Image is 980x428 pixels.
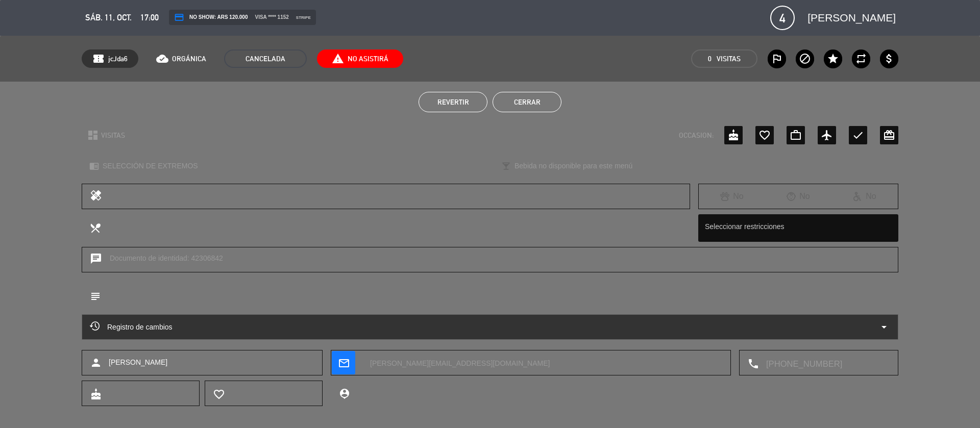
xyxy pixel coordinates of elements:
em: Visitas [717,53,741,65]
i: outlined_flag [771,53,783,65]
i: cake [90,388,101,399]
span: 0 [708,53,712,65]
span: stripe [296,14,311,21]
i: cloud_done [156,53,168,65]
i: person [90,357,102,369]
i: star [827,53,839,65]
i: local_phone [747,358,758,369]
i: person_pin [338,388,350,399]
div: No [831,190,898,203]
i: subject [89,290,101,301]
span: confirmation_number [92,53,105,65]
i: favorite_border [213,388,224,399]
span: CANCELADA [224,49,307,68]
i: airplanemode_active [821,129,833,141]
span: SELECCIÓN DE EXTREMOS [103,160,198,172]
span: sáb. 11, oct. [85,11,132,24]
span: NO SHOW: ARS 120.000 [174,12,248,22]
i: credit_card [174,12,184,22]
i: dashboard [87,129,99,141]
span: Registro de cambios [90,321,173,333]
i: mail_outline [338,357,349,368]
i: healing [90,189,102,204]
i: work_outline [790,129,802,141]
i: chat [90,253,102,267]
i: favorite_border [758,129,771,141]
button: Cerrar [493,92,561,112]
i: local_bar [501,161,511,171]
span: [PERSON_NAME] [807,9,896,27]
span: No Asistirá [317,49,403,68]
span: ORGÁNICA [172,53,206,65]
i: arrow_drop_down [878,321,890,333]
i: repeat [855,53,867,65]
span: VISITAS [101,130,125,141]
i: check [852,129,864,141]
i: report_problem [332,53,344,65]
i: block [799,53,811,65]
i: cake [727,129,740,141]
span: Bebida no disponible para este menú [514,160,632,172]
span: jcJda6 [108,53,128,65]
span: OCCASION: [679,130,714,141]
span: 4 [770,6,795,30]
span: 17:00 [140,11,159,24]
i: attach_money [883,53,895,65]
div: No [765,190,831,203]
button: Revertir [419,92,487,112]
div: Documento de identidad: 42306842 [82,247,898,272]
i: local_dining [89,222,101,233]
i: chrome_reader_mode [89,161,99,171]
span: Revertir [437,98,469,106]
div: No [699,190,765,203]
span: [PERSON_NAME] [109,357,167,368]
i: card_giftcard [883,129,895,141]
